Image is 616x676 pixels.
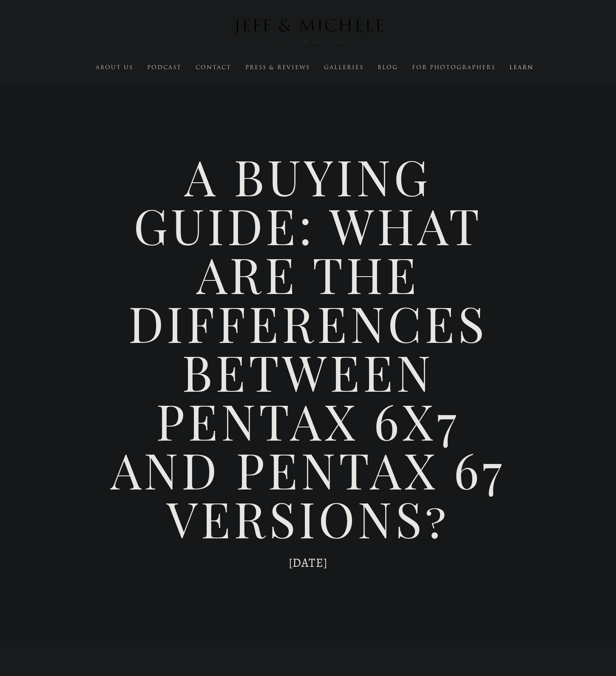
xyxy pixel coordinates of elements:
[509,63,534,71] a: Learn
[324,63,363,71] a: Galleries
[147,63,182,71] span: Podcast
[245,63,310,71] a: Press & Reviews
[412,63,495,71] span: For Photographers
[378,63,398,71] span: Blog
[412,63,495,71] a: For Photographers
[378,63,398,71] a: Blog
[96,63,133,71] span: About Us
[223,11,393,52] img: Louisville Wedding Photographers - Jeff & Michele Wedding Photographers
[196,63,231,71] span: Contact
[289,554,328,571] time: [DATE]
[509,63,534,71] span: Learn
[96,63,133,71] a: About Us
[196,63,231,71] a: Contact
[147,63,182,71] a: Podcast
[104,152,512,543] h1: A Buying Guide: What are the Differences Between Pentax 6x7 and Pentax 67 Versions?
[324,63,363,71] span: Galleries
[245,63,310,71] span: Press & Reviews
